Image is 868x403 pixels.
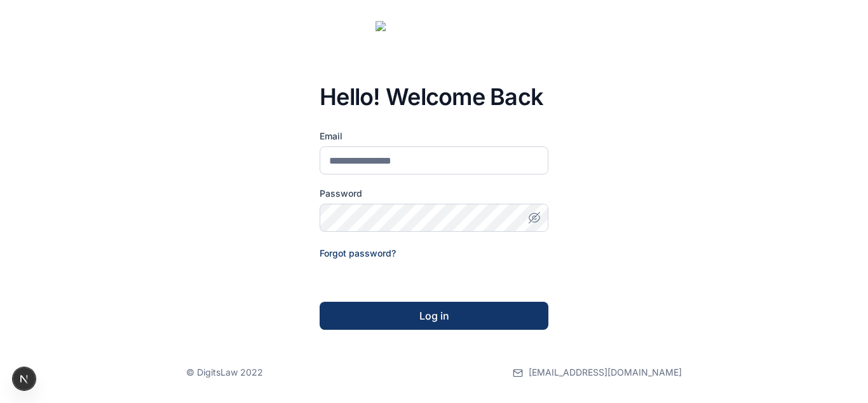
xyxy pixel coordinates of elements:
div: Log in [340,308,528,323]
a: [EMAIL_ADDRESS][DOMAIN_NAME] [513,342,682,403]
label: Password [320,187,548,200]
p: © DigitsLaw 2022 [186,366,263,379]
label: Email [320,130,548,143]
a: Forgot password? [320,248,396,258]
h3: Hello! Welcome Back [320,84,548,110]
button: Log in [320,302,548,330]
img: Dhaniel [376,21,492,42]
span: [EMAIL_ADDRESS][DOMAIN_NAME] [529,366,682,379]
